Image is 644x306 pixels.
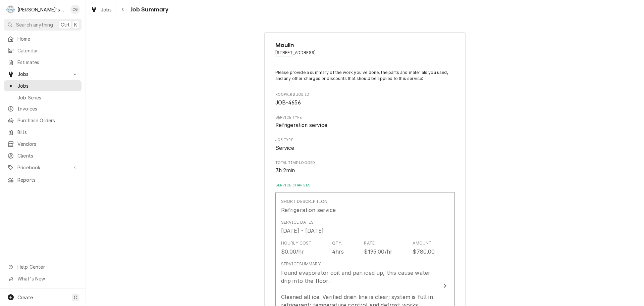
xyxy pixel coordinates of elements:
div: Rudy's Commercial Refrigeration's Avatar [6,5,15,14]
div: Service Summary [281,261,321,267]
span: Ctrl [61,21,69,28]
p: Please provide a summary of the work you've done, the parts and materials you used, and any other... [275,70,455,82]
span: Purchase Orders [17,117,78,124]
a: Home [4,33,82,44]
a: Jobs [4,80,82,91]
span: Job Type [275,144,455,152]
span: Roopairs Job ID [275,99,455,107]
span: Pricebook [17,164,68,171]
div: R [6,5,15,14]
span: Job Summary [128,5,169,14]
a: Go to Jobs [4,69,82,80]
div: Total Time Logged [275,160,455,175]
div: $195.00/hr [364,248,392,256]
div: Refrigeration service [281,206,336,214]
button: Search anythingCtrlK [4,19,82,31]
span: Service Type [275,121,455,129]
div: Service Dates [281,219,314,225]
span: Total Time Logged [275,167,455,175]
a: Invoices [4,103,82,114]
span: Jobs [17,71,68,78]
a: Go to Pricebook [4,162,82,173]
span: Jobs [17,82,78,89]
a: Estimates [4,57,82,68]
span: K [74,21,77,28]
span: Total Time Logged [275,160,455,166]
span: Job Type [275,137,455,143]
a: Job Series [4,92,82,103]
a: Calendar [4,45,82,56]
a: Go to Help Center [4,261,82,272]
span: Estimates [17,59,78,66]
span: Reports [17,176,78,183]
span: What's New [17,275,77,282]
span: Job Series [17,94,78,101]
div: Roopairs Job ID [275,92,455,106]
span: Clients [17,152,78,159]
div: $0.00/hr [281,248,304,256]
span: Roopairs Job ID [275,92,455,97]
label: Service Charges [275,183,455,188]
div: Rate [364,240,375,246]
div: Amount [413,240,432,246]
div: [DATE] - [DATE] [281,227,324,235]
span: Calendar [17,47,78,54]
div: Hourly Cost [281,240,312,246]
div: Client Information [275,41,455,61]
a: Clients [4,150,82,161]
button: Navigate back [118,4,128,15]
div: Christine Gutierrez's Avatar [70,5,80,14]
span: Invoices [17,105,78,112]
div: CG [70,5,80,14]
span: Jobs [101,6,112,13]
span: Refrigeration service [275,122,327,128]
div: 4hrs [332,248,344,256]
span: Name [275,41,455,50]
span: Service Type [275,115,455,120]
span: Help Center [17,263,77,270]
span: Create [17,295,33,300]
a: Vendors [4,138,82,149]
span: JOB-4656 [275,99,301,106]
a: Reports [4,174,82,185]
span: Vendors [17,140,78,147]
span: Bills [17,129,78,136]
span: Home [17,35,78,42]
span: Address [275,50,455,56]
span: Search anything [16,21,53,28]
div: Service Type [275,115,455,129]
span: Service [275,145,294,151]
div: [PERSON_NAME]'s Commercial Refrigeration [17,6,67,13]
a: Bills [4,127,82,138]
div: Qty. [332,240,342,246]
a: Jobs [88,4,115,15]
div: $780.00 [413,248,435,256]
a: Go to What's New [4,273,82,284]
div: Short Description [281,199,328,205]
div: Job Type [275,137,455,152]
span: 3h 2min [275,167,295,174]
a: Purchase Orders [4,115,82,126]
span: C [74,294,77,301]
